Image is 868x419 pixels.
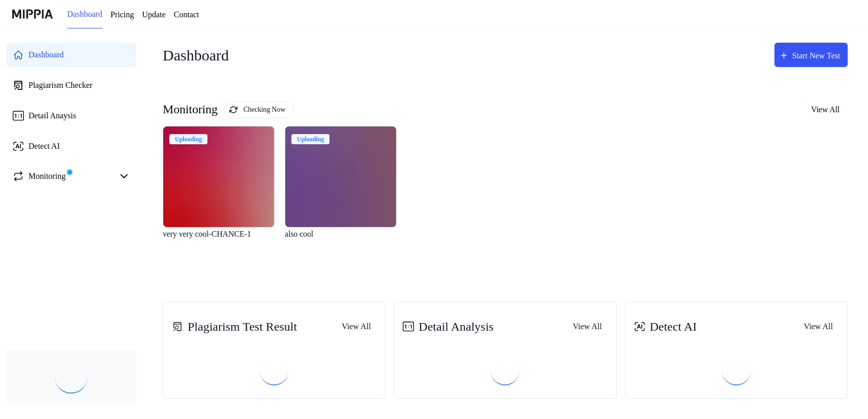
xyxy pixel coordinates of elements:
div: also cool [285,228,399,253]
div: Plagiarism Checker [28,79,99,91]
img: backgroundIamge [163,126,274,227]
div: very very cool-CHANCE-1 [163,228,277,253]
button: View All [335,316,379,337]
div: Start New Test [785,49,843,62]
button: View All [804,99,848,120]
a: Update [150,9,177,21]
div: Monitoring [28,170,69,182]
a: Dashboard [67,1,108,28]
a: Dashboard [6,43,136,67]
button: Pricing [116,9,142,21]
a: View All [566,316,610,337]
a: Plagiarism Checker [6,73,136,98]
div: Detail Anaysis [28,110,79,122]
div: Dashboard [28,49,70,61]
div: Detect AI [28,140,63,152]
button: Checking Now [229,101,303,118]
a: Detail Anaysis [6,104,136,128]
img: monitoring Icon [234,106,243,114]
div: Monitoring [163,101,303,118]
a: Detect AI [6,134,136,158]
a: View All [335,316,379,337]
button: View All [797,316,841,337]
button: Start New Test [766,43,848,67]
button: View All [566,316,610,337]
div: Plagiarism Test Result [169,317,311,336]
div: Dashboard [163,39,236,71]
img: backgroundIamge [285,126,396,227]
div: Detect AI [632,317,702,336]
div: Uploading [291,134,334,144]
div: Detail Analysis [400,317,500,336]
a: Monitoring [12,170,114,182]
div: Uploading [169,134,212,144]
a: View All [797,316,841,337]
a: Contact [186,9,216,21]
